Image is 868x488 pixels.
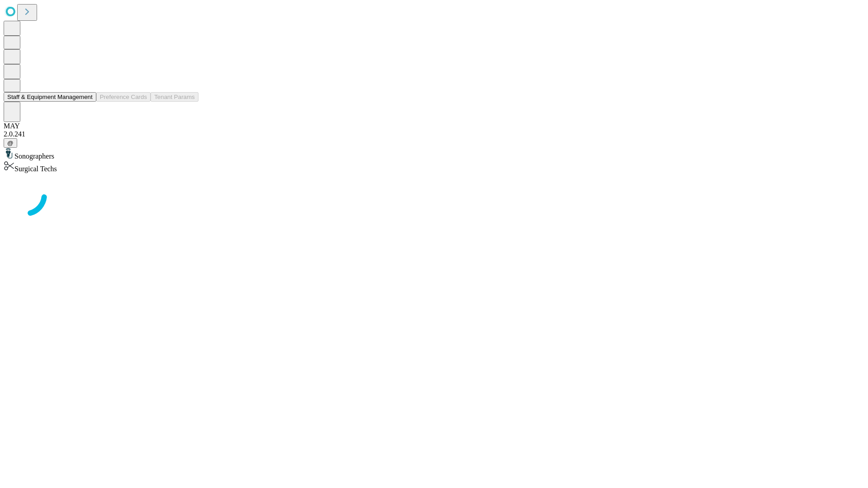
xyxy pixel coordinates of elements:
[4,148,864,160] div: Sonographers
[4,130,864,138] div: 2.0.241
[4,92,96,102] button: Staff & Equipment Management
[7,140,14,146] span: @
[4,122,864,130] div: MAY
[151,92,198,102] button: Tenant Params
[4,138,17,148] button: @
[96,92,151,102] button: Preference Cards
[4,160,864,173] div: Surgical Techs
